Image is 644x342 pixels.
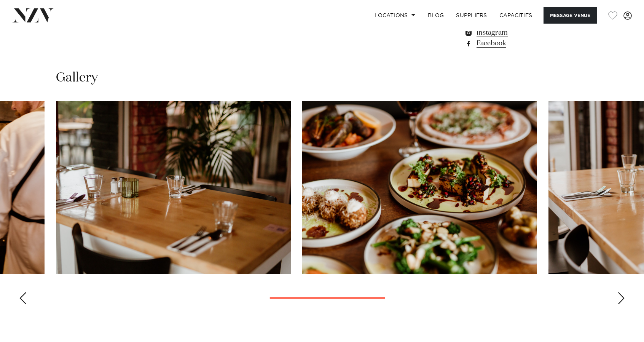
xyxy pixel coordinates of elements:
button: Message Venue [544,7,597,24]
a: Capacities [493,7,539,24]
a: Instagram [464,27,588,38]
a: Facebook [464,38,588,49]
a: Locations [368,7,422,24]
swiper-slide: 5 / 10 [56,101,291,274]
img: nzv-logo.png [12,8,54,22]
swiper-slide: 6 / 10 [302,101,537,274]
h2: Gallery [56,69,98,86]
a: SUPPLIERS [450,7,493,24]
a: BLOG [422,7,450,24]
